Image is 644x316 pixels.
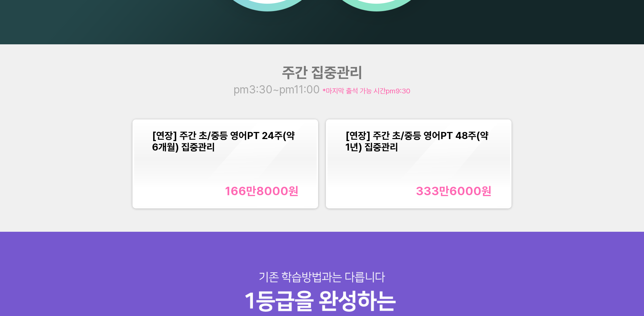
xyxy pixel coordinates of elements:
span: 주간 집중관리 [282,64,362,82]
span: pm3:30~pm11:00 [234,83,323,96]
div: 166만8000 원 [225,184,299,198]
span: [연장] 주간 초/중등 영어PT 48주(약 1년) 집중관리 [345,130,488,153]
span: [연장] 주간 초/중등 영어PT 24주(약 6개월) 집중관리 [152,130,295,153]
div: 333만6000 원 [416,184,492,198]
span: *마지막 출석 가능 시간 pm9:30 [323,87,410,95]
